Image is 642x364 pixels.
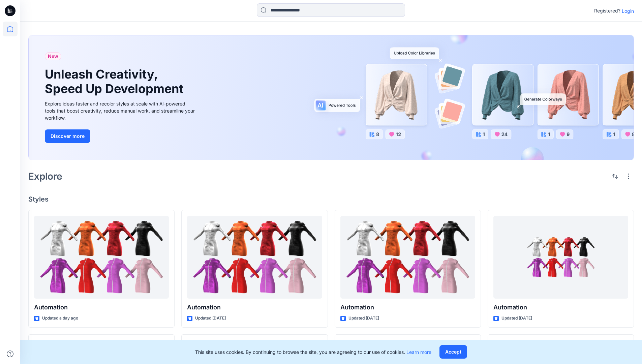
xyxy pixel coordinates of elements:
[340,303,475,312] p: Automation
[187,216,322,299] a: Automation
[340,216,475,299] a: Automation
[34,216,169,299] a: Automation
[493,303,628,312] p: Automation
[195,315,226,322] p: Updated [DATE]
[45,129,196,143] a: Discover more
[28,171,62,182] h2: Explore
[195,348,431,356] p: This site uses cookies. By continuing to browse the site, you are agreeing to our use of cookies.
[439,345,467,359] button: Accept
[594,7,620,15] p: Registered?
[187,303,322,312] p: Automation
[34,303,169,312] p: Automation
[406,349,431,355] a: Learn more
[28,195,634,203] h4: Styles
[48,52,58,60] span: New
[45,129,90,143] button: Discover more
[501,315,532,322] p: Updated [DATE]
[42,315,78,322] p: Updated a day ago
[45,67,186,96] h1: Unleash Creativity, Speed Up Development
[45,100,196,121] div: Explore ideas faster and recolor styles at scale with AI-powered tools that boost creativity, red...
[622,7,634,14] p: Login
[493,216,628,299] a: Automation
[348,315,379,322] p: Updated [DATE]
